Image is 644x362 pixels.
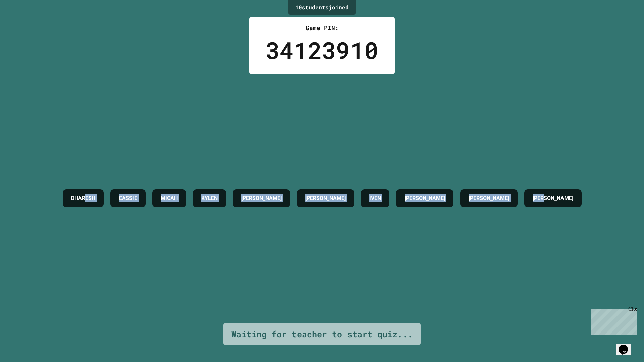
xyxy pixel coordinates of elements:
div: Chat with us now!Close [3,3,46,43]
h4: [PERSON_NAME] [305,194,346,202]
h4: [PERSON_NAME] [241,194,282,202]
div: Game PIN: [266,23,378,33]
iframe: chat widget [588,306,637,335]
div: Waiting for teacher to start quiz... [231,328,413,341]
h4: [PERSON_NAME] [469,194,509,202]
h4: CASSIE [119,194,137,202]
iframe: chat widget [616,335,637,355]
h4: [PERSON_NAME] [533,194,573,202]
h4: IVEN [369,194,381,202]
h4: MICAH [161,194,178,202]
h4: KYLEN [201,194,218,202]
h4: [PERSON_NAME] [405,194,445,202]
div: 34123910 [266,33,378,68]
h4: DHARESH [71,194,95,202]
